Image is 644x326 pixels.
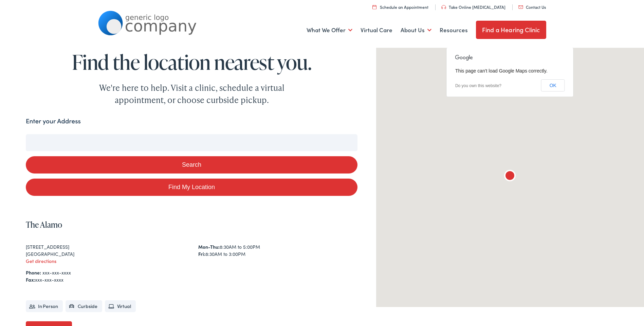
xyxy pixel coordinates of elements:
h1: Find the location nearest you. [26,51,357,73]
a: Take Online [MEDICAL_DATA] [441,4,505,10]
div: [GEOGRAPHIC_DATA] [26,250,185,258]
div: The Alamo [502,168,518,185]
a: Virtual Care [361,18,392,43]
div: We're here to help. Visit a clinic, schedule a virtual appointment, or choose curbside pickup. [83,82,300,106]
a: Get directions [26,258,56,264]
li: In Person [26,300,63,312]
a: Find My Location [26,179,357,196]
div: [STREET_ADDRESS] [26,243,185,250]
li: Virtual [105,300,136,312]
label: Enter your Address [26,116,81,126]
span: This page can't load Google Maps correctly. [455,68,548,74]
img: utility icon [372,5,376,9]
img: utility icon [518,5,523,9]
a: About Us [401,18,431,43]
button: Search [26,156,357,174]
strong: Fax: [26,276,35,283]
button: OK [541,79,565,91]
li: Curbside [66,300,102,312]
div: xxx-xxx-xxxx [26,276,357,283]
strong: Mon-Thu: [198,243,220,250]
strong: Fri: [198,250,205,257]
a: Schedule an Appointment [372,4,428,10]
a: Find a Hearing Clinic [476,21,546,39]
a: Do you own this website? [455,83,501,88]
a: Resources [440,18,468,43]
a: Contact Us [518,4,546,10]
strong: Phone: [26,269,41,276]
a: xxx-xxx-xxxx [42,269,71,276]
div: 8:30AM to 5:00PM 8:30AM to 3:00PM [198,243,357,258]
a: What We Offer [307,18,352,43]
img: utility icon [441,5,446,9]
a: The Alamo [26,219,62,230]
input: Enter your address or zip code [26,134,357,151]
